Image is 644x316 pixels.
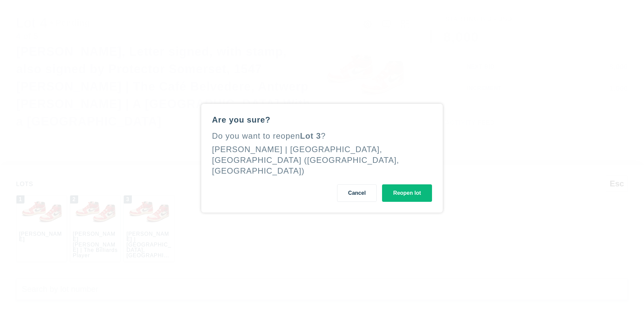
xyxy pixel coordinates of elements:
[212,115,432,125] div: Are you sure?
[300,131,321,140] span: Lot 3
[337,184,377,202] button: Cancel
[382,184,432,202] button: Reopen lot
[212,131,432,141] div: Do you want to reopen ?
[212,145,399,175] div: [PERSON_NAME] | [GEOGRAPHIC_DATA], [GEOGRAPHIC_DATA] ([GEOGRAPHIC_DATA], [GEOGRAPHIC_DATA])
